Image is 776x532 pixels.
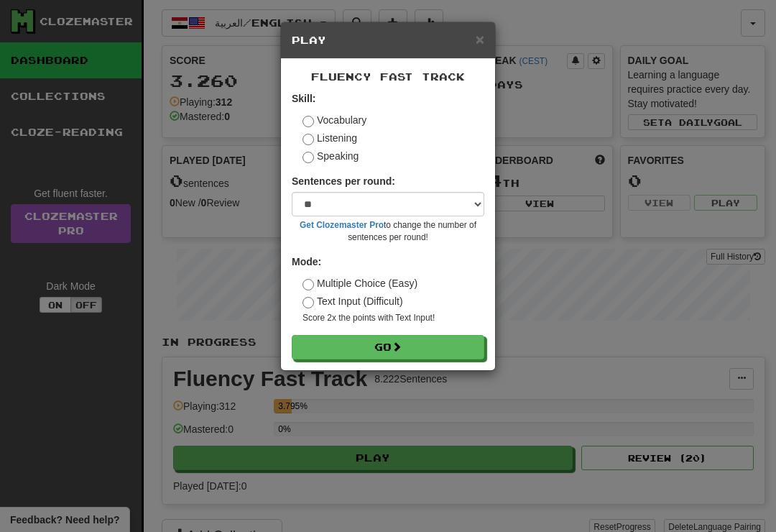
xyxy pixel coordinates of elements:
[302,276,417,290] label: Multiple Choice (Easy)
[311,70,465,83] span: Fluency Fast Track
[292,335,484,359] button: Go
[292,174,395,188] label: Sentences per round:
[300,220,384,230] a: Get Clozemaster Pro
[302,152,314,163] input: Speaking
[302,312,484,324] small: Score 2x the points with Text Input !
[292,33,484,47] h5: Play
[476,32,484,47] button: Close
[302,134,314,145] input: Listening
[292,256,321,267] strong: Mode:
[302,149,359,163] label: Speaking
[302,294,403,308] label: Text Input (Difficult)
[302,131,357,145] label: Listening
[476,31,484,47] span: ×
[292,93,315,104] strong: Skill:
[292,219,484,244] small: to change the number of sentences per round!
[302,113,366,127] label: Vocabulary
[302,279,314,290] input: Multiple Choice (Easy)
[302,297,314,308] input: Text Input (Difficult)
[302,116,314,127] input: Vocabulary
